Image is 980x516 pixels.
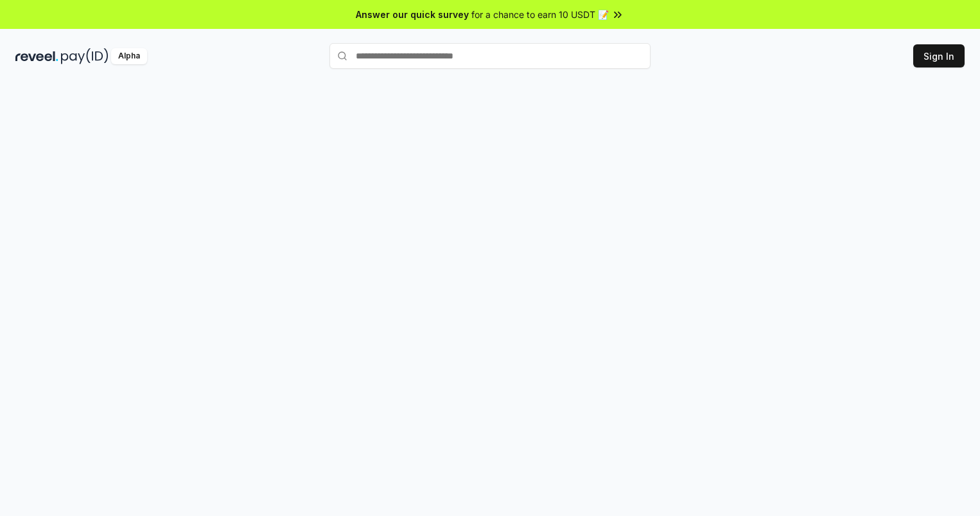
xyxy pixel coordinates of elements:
img: pay_id [61,48,109,64]
span: for a chance to earn 10 USDT 📝 [471,8,609,21]
div: Alpha [111,48,147,64]
button: Sign In [913,44,965,67]
img: reveel_dark [15,48,58,64]
span: Answer our quick survey [356,8,469,21]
